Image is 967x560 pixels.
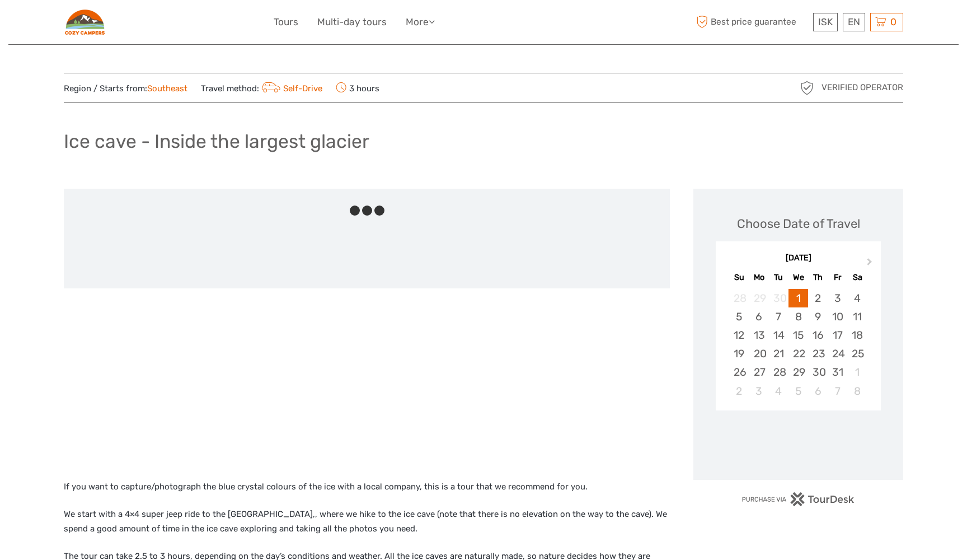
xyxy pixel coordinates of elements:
[843,13,865,31] div: EN
[749,307,769,326] div: Choose Monday, October 6th, 2025
[769,326,788,344] div: Choose Tuesday, October 14th, 2025
[769,270,788,285] div: Tu
[808,307,828,326] div: Choose Thursday, October 9th, 2025
[64,507,670,536] p: We start with a 4×4 super jeep ride to the [GEOGRAPHIC_DATA],, where we hike to the ice cave (not...
[847,363,867,381] div: Choose Saturday, November 1st, 2025
[847,270,867,285] div: Sa
[716,253,881,264] div: [DATE]
[64,480,670,494] p: If you want to capture/photograph the blue crystal colours of the ice with a local company, this ...
[828,344,847,363] div: Choose Friday, October 24th, 2025
[828,326,847,344] div: Choose Friday, October 17th, 2025
[808,363,828,381] div: Choose Thursday, October 30th, 2025
[749,270,769,285] div: Mo
[788,289,808,307] div: Choose Wednesday, October 1st, 2025
[828,270,847,285] div: Fr
[828,307,847,326] div: Choose Friday, October 10th, 2025
[769,344,788,363] div: Choose Tuesday, October 21st, 2025
[847,326,867,344] div: Choose Saturday, October 18th, 2025
[729,344,749,363] div: Choose Sunday, October 19th, 2025
[741,492,855,506] img: PurchaseViaTourDesk.png
[808,326,828,344] div: Choose Thursday, October 16th, 2025
[336,80,379,96] span: 3 hours
[749,363,769,381] div: Choose Monday, October 27th, 2025
[274,14,298,30] a: Tours
[788,270,808,285] div: We
[828,289,847,307] div: Choose Friday, October 3rd, 2025
[729,307,749,326] div: Choose Sunday, October 5th, 2025
[788,326,808,344] div: Choose Wednesday, October 15th, 2025
[847,289,867,307] div: Choose Saturday, October 4th, 2025
[828,382,847,400] div: Choose Friday, November 7th, 2025
[729,363,749,381] div: Choose Sunday, October 26th, 2025
[737,215,860,232] div: Choose Date of Travel
[808,289,828,307] div: Choose Thursday, October 2nd, 2025
[798,79,816,97] img: verified_operator_grey_128.png
[693,13,810,31] span: Best price guarantee
[847,344,867,363] div: Choose Saturday, October 25th, 2025
[749,289,769,307] div: Not available Monday, September 29th, 2025
[788,344,808,363] div: Choose Wednesday, October 22nd, 2025
[719,289,877,400] div: month 2025-10
[828,363,847,381] div: Choose Friday, October 31st, 2025
[729,382,749,400] div: Choose Sunday, November 2nd, 2025
[769,363,788,381] div: Choose Tuesday, October 28th, 2025
[749,344,769,363] div: Choose Monday, October 20th, 2025
[201,80,322,96] span: Travel method:
[749,382,769,400] div: Choose Monday, November 3rd, 2025
[64,83,187,95] span: Region / Starts from:
[808,344,828,363] div: Choose Thursday, October 23rd, 2025
[729,289,749,307] div: Not available Sunday, September 28th, 2025
[729,270,749,285] div: Su
[406,14,435,30] a: More
[788,307,808,326] div: Choose Wednesday, October 8th, 2025
[769,382,788,400] div: Choose Tuesday, November 4th, 2025
[259,83,322,94] a: Self-Drive
[769,289,788,307] div: Not available Tuesday, September 30th, 2025
[147,83,187,94] a: Southeast
[889,16,898,27] span: 0
[822,82,903,94] span: Verified Operator
[769,307,788,326] div: Choose Tuesday, October 7th, 2025
[317,14,387,30] a: Multi-day tours
[749,326,769,344] div: Choose Monday, October 13th, 2025
[862,255,880,273] button: Next Month
[818,16,833,27] span: ISK
[847,307,867,326] div: Choose Saturday, October 11th, 2025
[847,382,867,400] div: Choose Saturday, November 8th, 2025
[729,326,749,344] div: Choose Sunday, October 12th, 2025
[808,382,828,400] div: Choose Thursday, November 6th, 2025
[808,270,828,285] div: Th
[788,363,808,381] div: Choose Wednesday, October 29th, 2025
[788,382,808,400] div: Choose Wednesday, November 5th, 2025
[64,130,369,153] h1: Ice cave - Inside the largest glacier
[64,8,106,36] img: 2916-fe44121e-5e7a-41d4-ae93-58bc7d852560_logo_small.png
[795,440,802,447] div: Loading...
